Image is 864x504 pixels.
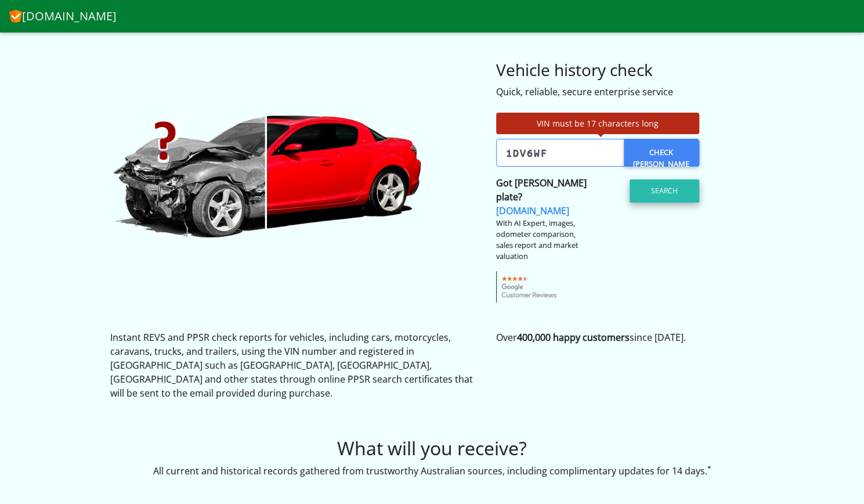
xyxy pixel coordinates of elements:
strong: Got [PERSON_NAME] plate? [496,177,587,203]
button: Search [630,179,699,203]
img: gcr-badge-transparent.png.pagespeed.ce.05XcFOhvEz.png [496,271,563,303]
span: VIN must be 17 characters long [537,118,659,129]
div: With AI Expert, images, odometer comparison, sales report and market valuation [496,218,589,262]
h3: Vehicle history check [496,60,754,80]
a: [DOMAIN_NAME] [9,5,117,28]
p: Over since [DATE]. [496,330,754,344]
p: All current and historical records gathered from trustworthy Australian sources, including compli... [9,464,855,478]
img: CheckVIN [110,113,424,240]
p: Instant REVS and PPSR check reports for vehicles, including cars, motorcycles, caravans, trucks, ... [110,330,479,400]
a: [DOMAIN_NAME] [496,204,569,217]
strong: 400,000 happy customers [517,331,630,344]
img: CheckVIN.com.au logo [9,8,22,23]
h2: What will you receive? [9,437,855,459]
div: Quick, reliable, secure enterprise service [496,85,754,99]
a: Check [PERSON_NAME]? [624,139,699,167]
